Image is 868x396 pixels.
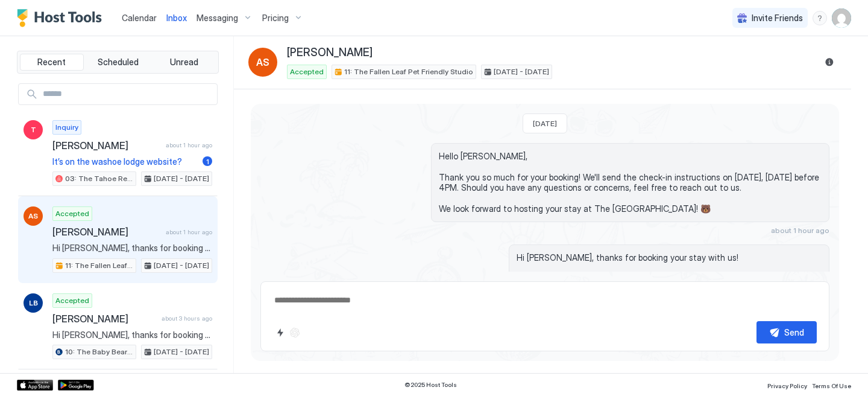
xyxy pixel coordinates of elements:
[122,11,157,24] a: Calendar
[58,380,94,391] a: Google Play Store
[122,13,157,23] span: Calendar
[52,226,161,238] span: [PERSON_NAME]
[166,13,187,23] span: Inbox
[752,13,803,24] span: Invite Friends
[784,326,804,339] div: Send
[29,298,38,308] span: LB
[822,55,837,69] button: Reservation information
[52,330,212,340] span: Hi [PERSON_NAME], thanks for booking your stay with us! Details of your Booking: 📍 [STREET_ADDRES...
[166,141,212,149] span: about 1 hour ago
[154,346,209,357] span: [DATE] - [DATE]
[533,119,557,128] span: [DATE]
[404,381,457,389] span: © 2025 Host Tools
[767,382,807,389] span: Privacy Policy
[98,57,139,68] span: Scheduled
[206,157,209,166] span: 1
[65,173,133,184] span: 03: The Tahoe Retro Double Bed Studio
[262,13,289,24] span: Pricing
[17,380,53,391] a: App Store
[52,313,157,325] span: [PERSON_NAME]
[494,66,549,77] span: [DATE] - [DATE]
[197,13,238,24] span: Messaging
[17,51,219,74] div: tab-group
[152,54,216,71] button: Unread
[20,54,84,71] button: Recent
[166,228,212,236] span: about 1 hour ago
[65,260,133,271] span: 11: The Fallen Leaf Pet Friendly Studio
[162,315,212,322] span: about 3 hours ago
[290,66,324,77] span: Accepted
[55,122,78,133] span: Inquiry
[28,211,38,222] span: AS
[37,57,66,68] span: Recent
[52,243,212,254] span: Hi [PERSON_NAME], thanks for booking your stay with us! Details of your Booking: 📍 [STREET_ADDRES...
[813,11,827,25] div: menu
[273,325,288,340] button: Quick reply
[344,66,473,77] span: 11: The Fallen Leaf Pet Friendly Studio
[812,382,851,389] span: Terms Of Use
[55,208,89,219] span: Accepted
[38,84,217,104] input: Input Field
[55,295,89,306] span: Accepted
[31,124,36,135] span: T
[756,321,817,343] button: Send
[154,260,209,271] span: [DATE] - [DATE]
[154,173,209,184] span: [DATE] - [DATE]
[86,54,150,71] button: Scheduled
[812,378,851,391] a: Terms Of Use
[771,226,829,235] span: about 1 hour ago
[52,156,198,167] span: It’s on the washoe lodge website?
[166,11,187,24] a: Inbox
[65,346,133,357] span: 10: The Baby Bear Pet Friendly Studio
[17,9,107,27] a: Host Tools Logo
[52,139,161,152] span: [PERSON_NAME]
[767,378,807,391] a: Privacy Policy
[832,8,851,28] div: User profile
[256,55,269,69] span: AS
[439,151,822,214] span: Hello [PERSON_NAME], Thank you so much for your booking! We'll send the check-in instructions on ...
[170,57,198,68] span: Unread
[287,46,373,60] span: [PERSON_NAME]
